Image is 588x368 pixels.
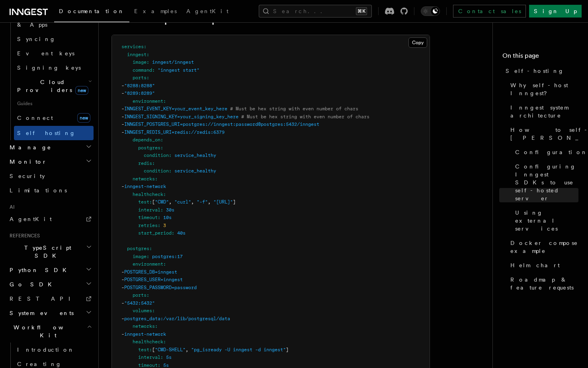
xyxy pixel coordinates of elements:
span: "8288:8288" [124,83,155,88]
span: networks [133,176,155,182]
span: Go SDK [6,280,57,288]
span: Workflow Kit [6,323,87,339]
a: Configuration [512,145,578,159]
span: : [160,207,163,213]
span: timeout [138,215,158,220]
span: Configuring Inngest SDKs to use self-hosted server [515,162,578,202]
span: : [147,254,149,259]
span: REST API [10,296,77,302]
span: 30s [166,207,174,213]
span: : [147,52,149,57]
a: Using external services [512,206,578,236]
span: "CMD" [155,199,169,205]
span: Syncing [17,36,56,42]
span: Configuration [515,148,588,156]
a: Examples [129,2,182,22]
span: : [149,347,152,352]
span: : [147,59,149,65]
span: networks [133,323,155,329]
button: System events [6,306,94,320]
span: : [160,145,163,151]
span: interval [138,207,160,213]
span: Helm chart [510,261,560,269]
span: Documentation [59,8,125,14]
span: ] [286,347,289,352]
span: depends_on [133,137,160,143]
span: Inngest system architecture [510,104,578,119]
span: inngest-network [124,331,166,337]
span: : [147,292,149,298]
span: test [138,347,149,352]
span: : [158,362,160,368]
button: TypeScript SDK [6,241,94,263]
span: Guides [14,97,94,110]
span: : [163,98,166,104]
span: - [121,106,124,112]
span: start_period [138,230,172,236]
span: : [155,176,158,182]
span: , [208,199,211,205]
span: TypeScript SDK [6,244,86,260]
span: , [191,199,194,205]
a: Introduction [14,343,94,357]
span: 5s [163,362,169,368]
button: Search...⌘K [259,5,372,18]
span: new [77,113,90,123]
button: Workflow Kit [6,320,94,343]
button: Toggle dark mode [421,6,440,16]
a: Contact sales [453,5,526,18]
span: INNGEST_SIGNING_KEY=your_signing_key_here [124,114,238,119]
span: AI [6,204,15,210]
span: 5s [166,354,172,360]
span: Self hosting [17,130,76,136]
span: condition [144,168,169,174]
a: Event keys [14,46,94,61]
span: Python SDK [6,266,71,274]
span: - [121,316,124,321]
span: : [149,199,152,205]
span: 40s [177,230,186,236]
span: : [163,261,166,267]
span: Connect [17,115,53,121]
span: , [186,347,188,352]
span: service_healthy [174,168,216,174]
span: redis [138,161,152,166]
span: - [121,121,124,127]
span: interval [138,354,160,360]
span: [ [152,199,155,205]
span: inngest-network [124,184,166,189]
a: REST API [6,292,94,306]
a: Syncing [14,32,94,46]
span: - [121,277,124,282]
span: AgentKit [10,216,52,222]
kbd: ⌘K [356,7,367,15]
a: Sign Up [529,5,582,18]
span: Examples [134,8,177,14]
span: Self-hosting [506,67,564,75]
span: : [163,339,166,345]
span: "CMD-SHELL" [155,347,186,352]
span: command [133,67,152,73]
span: : [147,75,149,80]
span: Roadmap & feature requests [510,276,578,292]
span: POSTGRES_PASSWORD=password [124,285,197,290]
span: "5432:5432" [124,300,155,306]
span: Event keys [17,50,74,57]
span: - [121,129,124,135]
span: "8289:8289" [124,90,155,96]
span: Using external services [515,209,578,233]
span: Security [10,173,45,179]
span: "curl" [174,199,191,205]
span: "pg_isready -U inngest -d inngest" [191,347,286,352]
span: Cloud Providers [14,78,88,94]
a: Roadmap & feature requests [507,272,578,295]
a: AgentKit [182,2,233,22]
button: Cloud Providersnew [14,75,94,97]
span: Why self-host Inngest? [510,81,578,97]
a: Why self-host Inngest? [507,78,578,100]
a: AgentKit [6,212,94,226]
span: healthcheck [133,192,163,197]
span: : [158,215,160,220]
span: services [121,44,144,49]
span: : [169,153,172,158]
